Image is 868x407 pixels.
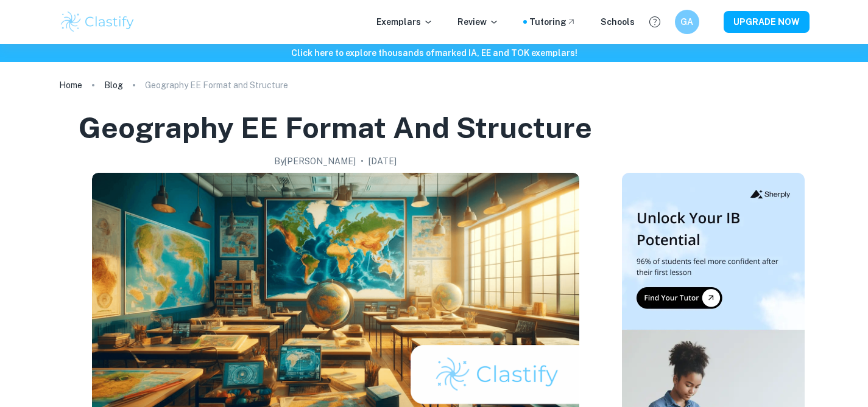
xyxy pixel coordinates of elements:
h1: Geography EE Format and Structure [79,108,592,147]
p: Geography EE Format and Structure [145,78,288,92]
p: Review [457,15,499,29]
button: GA [675,10,699,34]
button: Help and Feedback [644,12,665,32]
p: Exemplars [376,15,433,29]
a: Home [59,77,82,94]
h6: Click here to explore thousands of marked IA, EE and TOK exemplars ! [2,46,866,60]
h6: GA [680,15,694,29]
h2: [DATE] [369,155,397,168]
img: Clastify logo [59,10,136,34]
h2: By [PERSON_NAME] [274,155,356,168]
a: Tutoring [529,15,576,29]
a: Schools [601,15,635,29]
button: UPGRADE NOW [724,11,810,33]
a: Blog [104,77,123,94]
p: • [361,155,364,168]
